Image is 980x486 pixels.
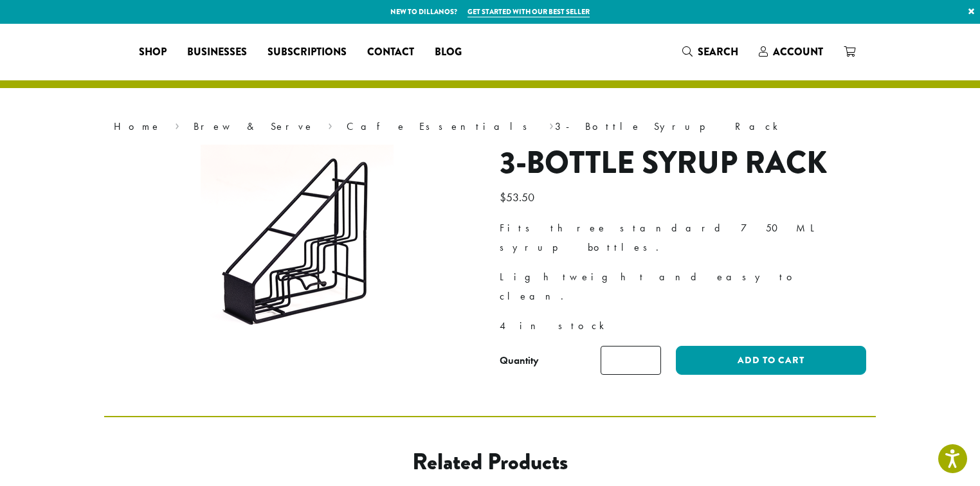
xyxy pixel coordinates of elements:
p: Fits three standard 750 ML syrup bottles. [500,219,866,257]
button: Add to cart [676,346,866,375]
a: Cafe Essentials [347,120,536,133]
span: Shop [139,44,167,60]
span: Subscriptions [268,44,347,60]
p: Lightweight and easy to clean. [500,267,866,306]
span: › [328,114,332,134]
input: Product quantity [601,346,661,375]
h2: Related products [208,448,772,476]
a: Brew & Serve [194,120,314,133]
span: $ [500,190,506,204]
span: › [549,114,554,134]
img: 3-Bottle Syrup Rack [201,145,394,337]
span: Search [698,44,738,59]
span: Blog [435,44,462,60]
span: › [175,114,179,134]
span: Businesses [187,44,247,60]
span: Account [773,44,823,59]
bdi: 53.50 [500,190,538,204]
a: Home [114,120,161,133]
span: Contact [367,44,414,60]
h1: 3-Bottle Syrup Rack [500,145,866,182]
nav: Breadcrumb [114,119,866,134]
a: Search [672,41,749,62]
a: Get started with our best seller [467,6,590,17]
p: 4 in stock [500,316,866,336]
a: Shop [129,42,177,62]
div: Quantity [500,353,539,368]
